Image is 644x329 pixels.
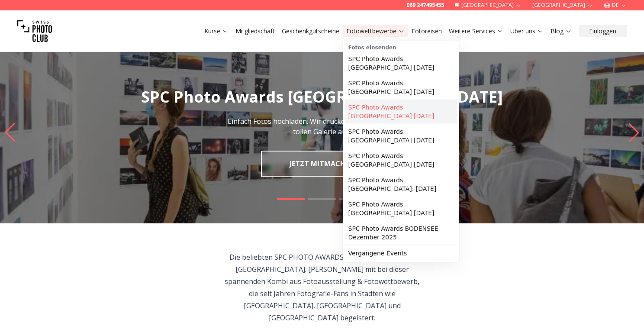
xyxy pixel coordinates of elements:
[547,25,575,37] button: Blog
[408,25,445,37] button: Fotoreisen
[345,75,457,100] a: SPC Photo Awards [GEOGRAPHIC_DATA] [DATE]
[345,172,457,197] a: SPC Photo Awards [GEOGRAPHIC_DATA]: [DATE]
[235,27,275,35] a: Mitgliedschaft
[345,100,457,124] a: SPC Photo Awards [GEOGRAPHIC_DATA] [DATE]
[278,25,343,37] button: Geschenkgutscheine
[345,148,457,172] a: SPC Photo Awards [GEOGRAPHIC_DATA] [DATE]
[507,25,547,37] button: Über uns
[345,51,457,75] a: SPC Photo Awards [GEOGRAPHIC_DATA] [DATE]
[17,14,52,48] img: Swiss photo club
[345,124,457,148] a: SPC Photo Awards [GEOGRAPHIC_DATA] [DATE]
[579,25,627,37] button: Einloggen
[204,27,229,35] a: Kurse
[551,27,572,35] a: Blog
[510,27,544,35] a: Über uns
[345,245,457,261] a: Vergangene Events
[232,25,278,37] button: Mitgliedschaft
[201,25,232,37] button: Kurse
[412,27,442,35] a: Fotoreisen
[282,27,339,35] a: Geschenkgutscheine
[406,2,444,9] a: 069 247495455
[343,25,408,37] button: Fotowettbewerbe
[345,42,457,51] div: Fotos einsenden
[225,116,419,137] p: Einfach Fotos hochladen. Wir drucken & stellen sie in einer tollen Galerie aus.
[346,27,405,35] a: Fotowettbewerbe
[345,221,457,245] a: SPC Photo Awards BODENSEE Dezember 2025
[223,251,421,324] p: Die beliebten SPC PHOTO AWARDS kommen wieder nach [GEOGRAPHIC_DATA]. [PERSON_NAME] mit bei dieser...
[261,151,383,177] a: JETZT MITMACHEN
[449,27,503,35] a: Weitere Services
[345,197,457,221] a: SPC Photo Awards [GEOGRAPHIC_DATA] [DATE]
[445,25,507,37] button: Weitere Services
